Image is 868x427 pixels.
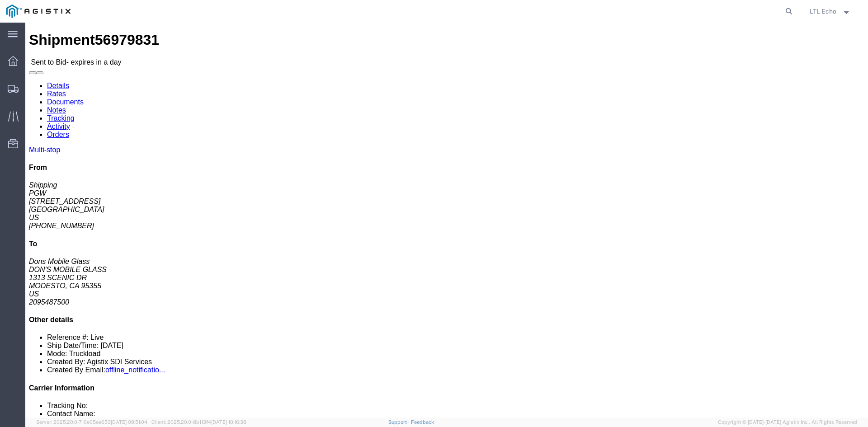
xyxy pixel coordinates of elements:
span: LTL Echo [810,6,836,16]
span: Client: 2025.20.0-8b113f4 [151,419,246,425]
button: LTL Echo [809,6,855,17]
img: logo [6,5,71,18]
a: Feedback [411,419,434,425]
span: Copyright © [DATE]-[DATE] Agistix Inc., All Rights Reserved [718,418,857,426]
a: Support [388,419,411,425]
span: Server: 2025.20.0-710e05ee653 [36,419,147,425]
span: [DATE] 09:51:04 [111,419,147,425]
iframe: FS Legacy Container [25,23,868,418]
span: [DATE] 10:16:38 [211,419,246,425]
